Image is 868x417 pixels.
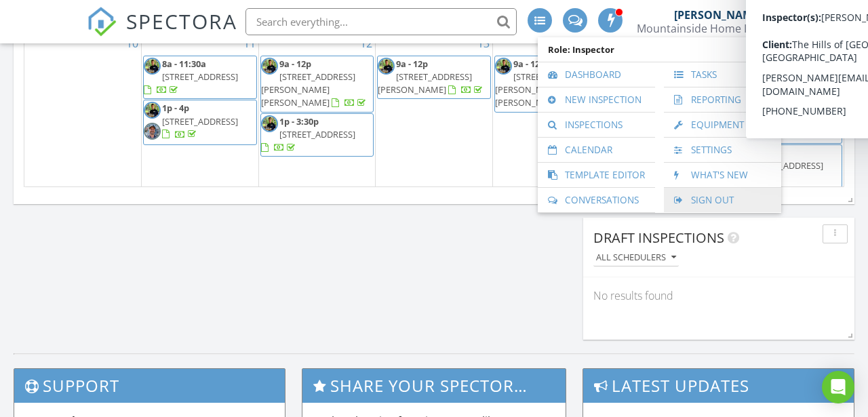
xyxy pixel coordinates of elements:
[261,58,278,75] img: 119126270_346553993152728_177732106936722833_n.jpg
[596,253,676,262] div: All schedulers
[261,71,355,108] span: [STREET_ADDRESS][PERSON_NAME][PERSON_NAME]
[495,58,602,109] a: 9a - 12p [STREET_ADDRESS][PERSON_NAME][PERSON_NAME]
[671,87,774,112] a: Reporting
[245,8,517,35] input: Search everything...
[583,277,854,314] div: No results found
[637,22,772,35] div: Mountainside Home Inspections, LLC
[747,58,787,70] span: 8a - 8:30a
[593,229,724,247] span: Draft Inspections
[495,58,512,75] img: 119126270_346553993152728_177732106936722833_n.jpg
[545,62,648,87] a: Dashboard
[87,18,237,47] a: SPECTORA
[545,138,648,162] a: Calendar
[545,163,648,187] a: Template Editor
[671,113,774,137] a: Equipment
[671,188,774,212] a: Sign Out
[822,371,854,403] div: Open Intercom Messenger
[593,249,679,267] button: All schedulers
[144,58,238,96] a: 8a - 11:30a [STREET_ADDRESS]
[260,56,374,113] a: 9a - 12p [STREET_ADDRESS][PERSON_NAME][PERSON_NAME]
[258,32,376,234] td: Go to August 12, 2025
[494,56,608,113] a: 9a - 12p [STREET_ADDRESS][PERSON_NAME][PERSON_NAME]
[279,128,355,140] span: [STREET_ADDRESS]
[378,58,395,75] img: 119126270_346553993152728_177732106936722833_n.jpg
[729,102,823,140] a: 9a - 12:30p [STREET_ADDRESS]
[674,8,762,22] div: [PERSON_NAME]
[144,123,161,140] img: img_4891_4.jpeg
[162,58,206,70] span: 8a - 11:30a
[142,32,259,234] td: Go to August 11, 2025
[545,37,774,62] span: Role: Inspector
[729,58,823,96] a: 8a - 8:30a [STREET_ADDRESS][PERSON_NAME]
[126,7,237,35] span: SPECTORA
[747,159,823,172] span: [STREET_ADDRESS]
[24,32,142,234] td: Go to August 10, 2025
[492,32,610,234] td: Go to August 14, 2025
[14,369,285,402] h3: Support
[671,62,774,87] a: Tasks
[545,188,648,212] a: Conversations
[671,138,774,162] a: Settings
[162,102,189,114] span: 1p - 4p
[729,71,823,96] span: [STREET_ADDRESS][PERSON_NAME]
[545,113,648,137] a: Inspections
[495,71,589,108] span: [STREET_ADDRESS][PERSON_NAME][PERSON_NAME]
[162,71,238,83] span: [STREET_ADDRESS]
[513,58,545,70] span: 9a - 12p
[583,369,854,402] h3: Latest Updates
[144,102,161,119] img: 119126270_346553993152728_177732106936722833_n.jpg
[279,115,319,127] span: 1p - 3:30p
[261,58,368,109] a: 9a - 12p [STREET_ADDRESS][PERSON_NAME][PERSON_NAME]
[396,58,428,70] span: 9a - 12p
[728,144,842,188] a: 12p [STREET_ADDRESS]
[143,56,257,100] a: 8a - 11:30a [STREET_ADDRESS]
[747,102,791,114] span: 9a - 12:30p
[726,32,844,234] td: Go to August 16, 2025
[378,58,485,96] a: 9a - 12p [STREET_ADDRESS][PERSON_NAME]
[378,71,472,96] span: [STREET_ADDRESS][PERSON_NAME]
[260,113,374,157] a: 1p - 3:30p [STREET_ADDRESS]
[545,87,648,112] a: New Inspection
[261,115,278,132] img: 119126270_346553993152728_177732106936722833_n.jpg
[279,58,311,70] span: 9a - 12p
[87,7,117,37] img: The Best Home Inspection Software - Spectora
[671,163,774,187] a: What's New
[728,56,842,100] a: 8a - 8:30a [STREET_ADDRESS][PERSON_NAME]
[162,102,238,140] a: 1p - 4p [STREET_ADDRESS]
[376,32,493,234] td: Go to August 13, 2025
[143,100,257,144] a: 1p - 4p [STREET_ADDRESS]
[302,369,565,402] h3: Share Your Spectora Experience
[377,56,491,100] a: 9a - 12p [STREET_ADDRESS][PERSON_NAME]
[162,115,238,127] span: [STREET_ADDRESS]
[729,146,823,184] a: 12p [STREET_ADDRESS]
[747,115,823,127] span: [STREET_ADDRESS]
[261,115,355,153] a: 1p - 3:30p [STREET_ADDRESS]
[144,58,161,75] img: 119126270_346553993152728_177732106936722833_n.jpg
[728,100,842,144] a: 9a - 12:30p [STREET_ADDRESS]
